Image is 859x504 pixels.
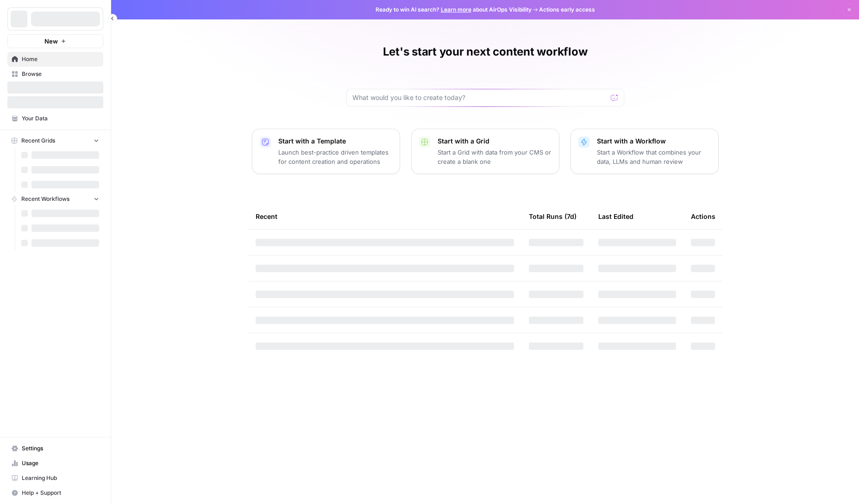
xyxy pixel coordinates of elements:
p: Start a Grid with data from your CMS or create a blank one [438,148,552,166]
p: Start with a Grid [438,137,552,146]
h1: Let's start your next content workflow [383,44,588,59]
span: Ready to win AI search? about AirOps Visibility [376,6,532,14]
span: Learning Hub [22,474,99,482]
div: Recent [256,204,514,229]
span: Recent Grids [21,137,55,145]
button: Recent Grids [7,134,103,148]
span: Your Data [22,114,99,123]
a: Learning Hub [7,471,103,485]
span: Actions early access [539,6,595,14]
a: Your Data [7,111,103,126]
span: Recent Workflows [21,195,69,203]
span: Usage [22,459,99,467]
button: Recent Workflows [7,192,103,206]
span: Settings [22,444,99,453]
p: Start a Workflow that combines your data, LLMs and human review [597,148,711,166]
button: Start with a GridStart a Grid with data from your CMS or create a blank one [411,129,559,174]
div: Last Edited [598,204,633,229]
a: Settings [7,441,103,456]
a: Usage [7,456,103,471]
a: Browse [7,67,103,81]
button: Start with a TemplateLaunch best-practice driven templates for content creation and operations [252,129,400,174]
span: Home [22,55,99,63]
p: Start with a Template [278,137,392,146]
span: New [44,37,58,46]
p: Launch best-practice driven templates for content creation and operations [278,148,392,166]
p: Start with a Workflow [597,137,711,146]
div: Total Runs (7d) [529,204,577,229]
span: Browse [22,70,99,78]
span: Help + Support [22,489,99,497]
button: Start with a WorkflowStart a Workflow that combines your data, LLMs and human review [571,129,719,174]
div: Actions [691,204,715,229]
button: Help + Support [7,485,103,500]
button: New [7,34,103,48]
a: Learn more [441,6,471,13]
a: Home [7,52,103,67]
input: What would you like to create today? [352,93,607,102]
